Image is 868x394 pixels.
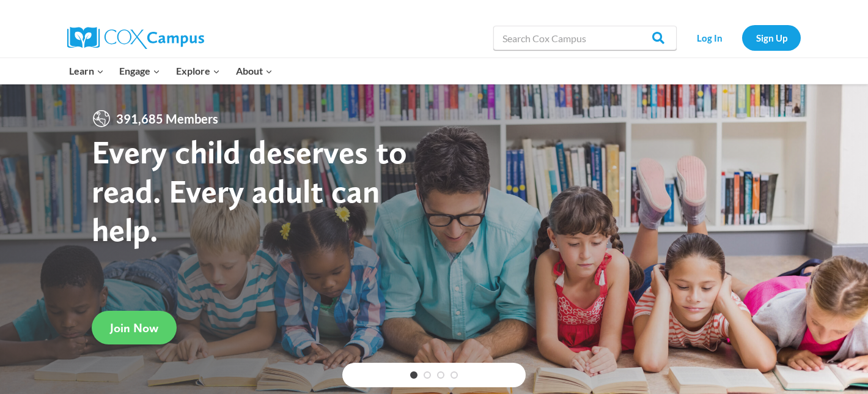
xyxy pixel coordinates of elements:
[92,311,177,344] a: Join Now
[92,132,407,249] strong: Every child deserves to read. Every adult can help.
[61,58,280,84] nav: Primary Navigation
[110,321,158,335] span: Join Now
[119,63,160,79] span: Engage
[742,25,801,50] a: Sign Up
[111,109,223,128] span: 391,685 Members
[451,371,458,379] a: 4
[69,63,104,79] span: Learn
[176,63,220,79] span: Explore
[424,371,431,379] a: 2
[67,27,204,49] img: Cox Campus
[410,371,417,379] a: 1
[437,371,444,379] a: 3
[683,25,736,50] a: Log In
[493,26,677,50] input: Search Cox Campus
[683,25,801,50] nav: Secondary Navigation
[236,63,273,79] span: About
